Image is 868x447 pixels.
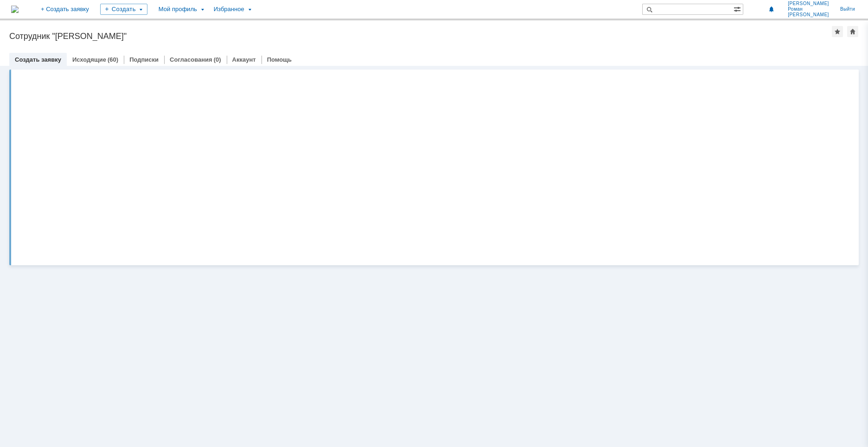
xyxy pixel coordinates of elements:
[72,56,106,63] a: Исходящие
[9,32,832,41] div: Сотрудник "[PERSON_NAME]"
[15,56,61,63] a: Создать заявку
[129,56,159,63] a: Подписки
[214,56,221,63] div: (0)
[11,6,19,13] a: Перейти на домашнюю страницу
[832,26,843,37] div: Добавить в избранное
[734,4,743,13] span: Расширенный поиск
[11,6,19,13] img: logo
[788,6,829,12] span: Роман
[232,56,256,63] a: Аккаунт
[108,56,118,63] div: (60)
[788,12,829,18] span: [PERSON_NAME]
[788,1,829,6] span: [PERSON_NAME]
[847,26,858,37] div: Сделать домашней страницей
[267,56,292,63] a: Помощь
[170,56,212,63] a: Согласования
[100,4,147,15] div: Создать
